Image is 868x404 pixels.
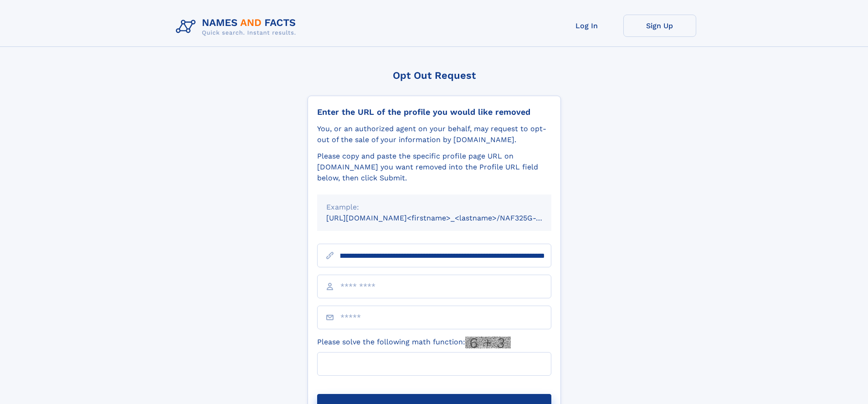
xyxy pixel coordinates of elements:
[317,151,551,184] div: Please copy and paste the specific profile page URL on [DOMAIN_NAME] you want removed into the Pr...
[317,107,551,117] div: Enter the URL of the profile you would like removed
[326,202,542,213] div: Example:
[317,337,511,348] label: Please solve the following math function:
[623,15,696,37] a: Sign Up
[308,70,561,81] div: Opt Out Request
[172,15,303,39] img: Logo Names and Facts
[326,214,569,222] small: [URL][DOMAIN_NAME]<firstname>_<lastname>/NAF325G-xxxxxxxx
[550,15,623,37] a: Log In
[317,123,551,145] div: You, or an authorized agent on your behalf, may request to opt-out of the sale of your informatio...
